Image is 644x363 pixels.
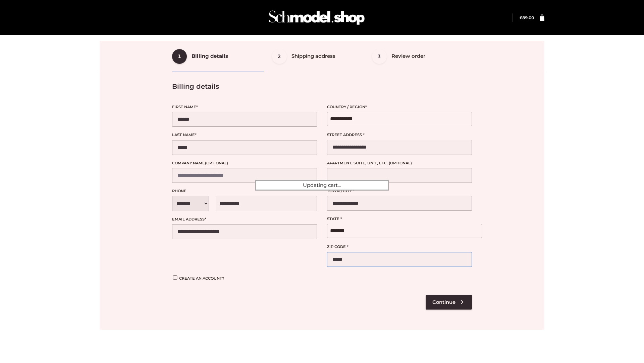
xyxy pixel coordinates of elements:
a: £89.00 [520,15,534,20]
div: Updating cart... [255,180,389,191]
bdi: 89.00 [520,15,534,20]
span: £ [520,15,522,20]
img: Schmodel Admin 964 [266,4,367,31]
